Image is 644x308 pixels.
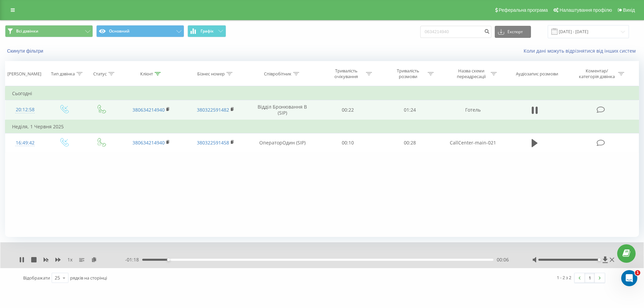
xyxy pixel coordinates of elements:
[67,256,72,263] span: 1 x
[497,256,509,263] span: 00:06
[585,273,595,283] a: 1
[264,71,291,77] div: Співробітник
[16,28,38,34] span: Всі дзвінки
[5,25,93,37] button: Всі дзвінки
[379,100,440,120] td: 01:24
[7,71,41,77] div: [PERSON_NAME]
[623,7,635,13] span: Вихід
[317,100,379,120] td: 00:22
[577,68,616,79] div: Коментар/категорія дзвінка
[5,48,47,54] button: Скинути фільтри
[499,7,548,13] span: Реферальна програма
[132,107,165,113] a: 380634214940
[70,275,107,281] span: рядків на сторінці
[420,26,491,38] input: Пошук за номером
[635,270,640,275] span: 1
[51,71,75,77] div: Тип дзвінка
[93,71,107,77] div: Статус
[125,256,142,263] span: - 01:18
[12,103,38,116] div: 20:12:58
[12,136,38,149] div: 16:49:42
[167,258,170,261] div: Accessibility label
[317,133,379,152] td: 00:10
[390,68,426,79] div: Тривалість розмови
[598,258,600,261] div: Accessibility label
[621,270,637,286] iframe: Intercom live chat
[201,29,214,34] span: Графік
[441,133,505,152] td: CallCenter-main-021
[5,120,639,133] td: Неділя, 1 Червня 2025
[197,71,225,77] div: Бізнес номер
[328,68,364,79] div: Тривалість очікування
[559,7,612,13] span: Налаштування профілю
[248,133,317,152] td: ОператорОдин (SIP)
[187,25,226,37] button: Графік
[379,133,440,152] td: 00:28
[140,71,153,77] div: Клієнт
[5,87,639,100] td: Сьогодні
[441,100,505,120] td: Готель
[248,100,317,120] td: Відділ Бронювання B (SIP)
[132,139,165,146] a: 380634214940
[197,107,229,113] a: 380322591482
[197,139,229,146] a: 380322591458
[23,275,50,281] span: Відображати
[524,48,639,54] a: Коли дані можуть відрізнятися вiд інших систем
[557,274,571,281] div: 1 - 2 з 2
[516,71,558,77] div: Аудіозапис розмови
[96,25,184,37] button: Основний
[495,26,531,38] button: Експорт
[453,68,489,79] div: Назва схеми переадресації
[55,274,60,281] div: 25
